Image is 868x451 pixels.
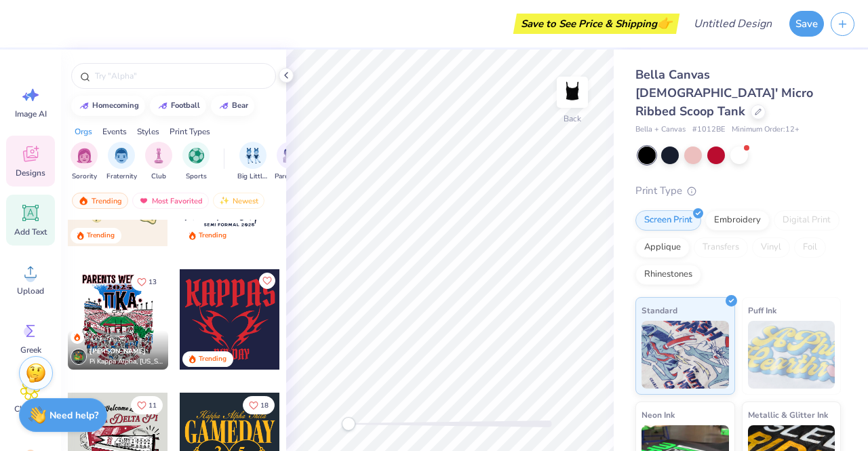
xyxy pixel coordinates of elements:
[732,124,800,136] span: Minimum Order: 12 +
[789,11,824,37] button: Save
[211,96,254,116] button: bear
[635,210,701,231] div: Screen Print
[683,10,783,37] input: Untitled Design
[218,102,229,110] img: trend_line.gif
[635,264,701,285] div: Rhinestones
[145,142,172,182] div: filter for Club
[245,148,260,163] img: Big Little Reveal Image
[87,231,115,241] div: Trending
[171,102,200,109] div: football
[114,148,129,163] img: Fraternity Image
[283,148,298,163] img: Parent's Weekend Image
[243,396,275,414] button: Like
[71,96,145,116] button: homecoming
[145,142,172,182] button: filter button
[90,347,146,356] span: [PERSON_NAME]
[16,168,45,178] span: Designs
[15,109,47,119] span: Image AI
[635,183,841,199] div: Print Type
[794,237,826,258] div: Foil
[635,66,813,119] span: Bella Canvas [DEMOGRAPHIC_DATA]' Micro Ribbed Scoop Tank
[151,172,166,182] span: Club
[94,69,267,83] input: Try "Alpha"
[237,142,269,182] button: filter button
[151,148,166,163] img: Club Image
[635,124,686,136] span: Bella + Canvas
[705,210,770,231] div: Embroidery
[71,142,98,182] button: filter button
[170,125,210,138] div: Print Types
[752,237,790,258] div: Vinyl
[517,14,676,34] div: Save to See Price & Shipping
[132,193,209,209] div: Most Favorited
[642,408,675,422] span: Neon Ink
[157,102,168,110] img: trend_line.gif
[106,142,137,182] div: filter for Fraternity
[692,124,725,136] span: # 1012BE
[237,172,269,182] span: Big Little Reveal
[182,142,210,182] button: filter button
[774,210,840,231] div: Digital Print
[219,196,230,205] img: newest.gif
[72,172,97,182] span: Sorority
[559,79,586,106] img: Back
[237,142,269,182] div: filter for Big Little Reveal
[131,396,163,414] button: Like
[8,404,53,425] span: Clipart & logos
[342,417,355,431] div: Accessibility label
[186,172,207,182] span: Sports
[748,303,776,317] span: Puff Ink
[79,102,90,110] img: trend_line.gif
[149,279,157,286] span: 13
[137,125,159,138] div: Styles
[138,196,149,205] img: most_fav.gif
[149,402,157,409] span: 11
[748,321,835,389] img: Puff Ink
[199,354,226,364] div: Trending
[657,15,672,31] span: 👉
[20,345,41,355] span: Greek
[642,303,677,317] span: Standard
[564,113,581,125] div: Back
[275,142,306,182] div: filter for Parent's Weekend
[232,102,248,109] div: bear
[78,196,89,205] img: trending.gif
[50,409,98,422] strong: Need help?
[14,227,47,237] span: Add Text
[635,237,690,258] div: Applique
[748,408,828,422] span: Metallic & Glitter Ink
[642,321,729,389] img: Standard
[106,172,137,182] span: Fraternity
[199,231,226,241] div: Trending
[213,193,264,209] div: Newest
[77,148,92,163] img: Sorority Image
[102,125,127,138] div: Events
[90,357,163,367] span: Pi Kappa Alpha, [US_STATE][GEOGRAPHIC_DATA]
[106,142,137,182] button: filter button
[131,273,163,291] button: Like
[259,273,275,289] button: Like
[182,142,210,182] div: filter for Sports
[92,102,139,109] div: homecoming
[189,148,204,163] img: Sports Image
[75,125,92,138] div: Orgs
[260,402,269,409] span: 18
[275,172,306,182] span: Parent's Weekend
[150,96,206,116] button: football
[17,286,44,296] span: Upload
[694,237,748,258] div: Transfers
[275,142,306,182] button: filter button
[72,193,128,209] div: Trending
[71,142,98,182] div: filter for Sorority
